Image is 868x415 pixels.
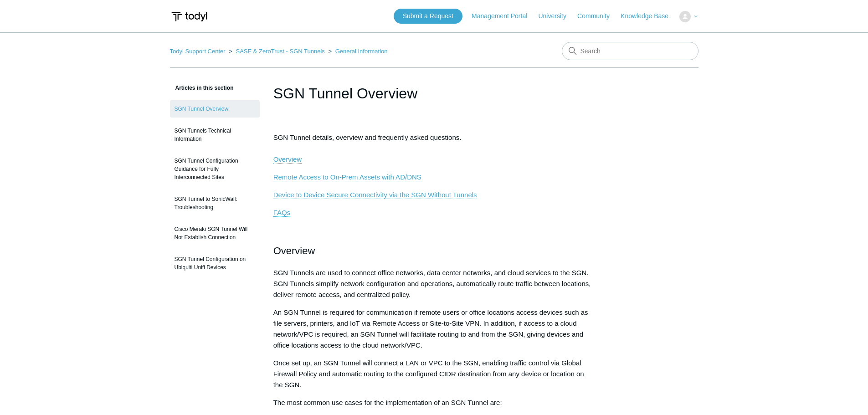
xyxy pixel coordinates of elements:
a: Device to Device Secure Connectivity via the SGN Without Tunnels [273,191,477,199]
a: Todyl Support Center [170,48,226,55]
a: University [538,11,575,21]
a: SGN Tunnel Configuration on Ubiquiti Unifi Devices [170,251,260,276]
a: SGN Tunnels Technical Information [170,122,260,148]
a: SGN Tunnel Overview [170,100,260,118]
a: FAQs [273,209,291,217]
a: Overview [273,155,302,164]
li: General Information [326,48,387,55]
span: Overview [273,245,315,256]
a: SGN Tunnel to SonicWall: Troubleshooting [170,190,260,216]
li: SASE & ZeroTrust - SGN Tunnels [227,48,326,55]
span: SGN Tunnels are used to connect office networks, data center networks, and cloud services to the ... [273,269,591,298]
span: An SGN Tunnel is required for communication if remote users or office locations access devices su... [273,308,588,349]
a: SASE & ZeroTrust - SGN Tunnels [236,48,324,55]
span: Articles in this section [170,85,234,91]
a: Management Portal [472,11,536,21]
img: Todyl Support Center Help Center home page [170,8,209,25]
a: Submit a Request [394,9,462,24]
a: General Information [335,48,388,55]
h1: SGN Tunnel Overview [273,82,595,104]
input: Search [562,42,699,60]
li: Todyl Support Center [170,48,227,55]
a: Community [577,11,619,21]
span: Once set up, an SGN Tunnel will connect a LAN or VPC to the SGN, enabling traffic control via Glo... [273,359,584,389]
span: SGN Tunnel details, overview and frequently asked questions. [273,133,462,164]
a: Remote Access to On-Prem Assets with AD/DNS [273,173,421,181]
a: Knowledge Base [621,11,678,21]
a: Cisco Meraki SGN Tunnel Will Not Establish Connection [170,220,260,246]
span: The most common use cases for the implementation of an SGN Tunnel are: [273,399,502,406]
a: SGN Tunnel Configuration Guidance for Fully Interconnected Sites [170,152,260,186]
